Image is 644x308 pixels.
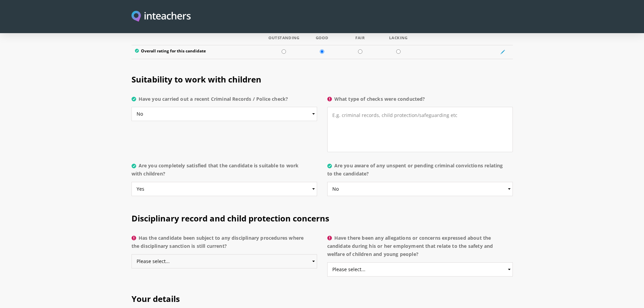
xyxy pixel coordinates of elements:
[327,234,513,262] label: Have there been any allegations or concerns expressed about the candidate during his or her emplo...
[132,293,180,304] span: Your details
[132,11,191,23] a: Visit this site's homepage
[327,95,513,107] label: What type of checks were conducted?
[132,162,317,182] label: Are you completely satisfied that the candidate is suitable to work with children?
[132,11,191,23] img: Inteachers
[132,74,261,85] span: Suitability to work with children
[327,162,513,182] label: Are you aware of any unspent or pending criminal convictions relating to the candidate?
[379,36,418,45] th: Lacking
[135,49,262,55] label: Overall rating for this candidate
[303,36,341,45] th: Good
[132,213,329,224] span: Disciplinary record and child protection concerns
[265,36,303,45] th: Outstanding
[132,234,317,254] label: Has the candidate been subject to any disciplinary procedures where the disciplinary sanction is ...
[132,95,317,107] label: Have you carried out a recent Criminal Records / Police check?
[341,36,379,45] th: Fair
